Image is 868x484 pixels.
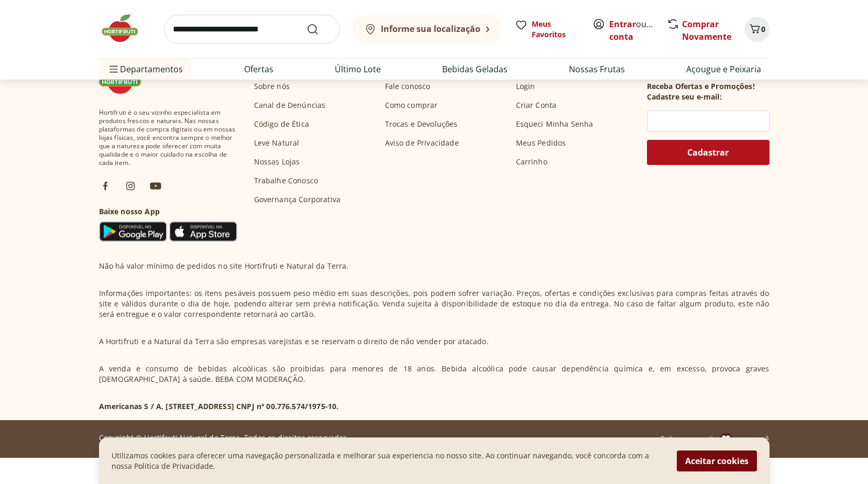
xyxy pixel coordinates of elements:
b: Informe sua localização [381,23,480,35]
span: ou [609,18,656,43]
h3: Baixe nosso App [99,206,237,217]
p: Informações importantes: os itens pesáveis possuem peso médio em suas descrições, pois podem sofr... [99,288,770,320]
a: Trabalhe Conosco [254,175,318,186]
a: Código de Ética [254,119,309,129]
img: Hortifruti [99,13,151,44]
span: Departamentos [107,57,183,82]
a: Fale conosco [385,81,431,92]
a: Carrinho [516,157,547,167]
button: Cadastrar [647,140,770,165]
a: Canal de Denúncias [254,100,326,111]
a: Nossas Lojas [254,157,300,167]
img: Google Play Icon [99,221,167,242]
a: Criar Conta [516,100,557,111]
a: Criar conta [609,18,667,42]
a: Login [516,81,535,92]
img: fb [99,180,112,192]
h3: Receba Ofertas e Promoções! [647,81,755,92]
a: Comprar Novamente [682,18,731,42]
input: search [164,15,340,44]
span: Hortifruti é o seu vizinho especialista em produtos frescos e naturais. Nas nossas plataformas de... [99,108,237,167]
img: App Store Icon [169,221,237,242]
button: Submit Search [306,23,332,36]
button: Menu [107,57,120,82]
a: Bebidas Geladas [442,63,508,75]
a: Nossas Frutas [569,63,625,75]
a: Meus Favoritos [515,19,580,40]
p: Americanas S / A, [STREET_ADDRESS] CNPJ nº 00.776.574/1975-10. [99,401,339,412]
a: Sobre nós [254,81,290,92]
span: Cadastrar [687,148,729,157]
p: Não há valor mínimo de pedidos no site Hortifruti e Natural da Terra. [99,261,349,271]
span: Feito com muito [661,434,718,444]
a: Ofertas [244,63,273,75]
a: Açougue e Peixaria [686,63,761,75]
a: Aviso de Privacidade [385,138,459,148]
img: ytb [149,180,162,192]
span: Meus Favoritos [532,19,580,40]
a: Trocas e Devoluções [385,119,458,129]
p: Utilizamos cookies para oferecer uma navegação personalizada e melhorar sua experiencia no nosso ... [112,450,664,471]
p: A Hortifruti e a Natural da Terra são empresas varejistas e se reservam o direito de não vender p... [99,336,489,347]
button: Aceitar cookies [677,450,757,471]
a: Meus Pedidos [516,138,566,148]
button: Carrinho [744,17,770,42]
a: Entrar [609,18,636,30]
h3: Cadastre seu e-mail: [647,92,722,102]
a: Leve Natural [254,138,300,148]
a: Como comprar [385,100,438,111]
a: Último Lote [335,63,381,75]
button: Informe sua localização [353,15,502,44]
span: para você [734,434,769,444]
p: A venda e consumo de bebidas alcoólicas são proibidas para menores de 18 anos. Bebida alcoólica p... [99,364,770,384]
img: ig [124,180,137,192]
a: Governança Corporativa [254,194,341,205]
a: Esqueci Minha Senha [516,119,594,129]
span: 0 [761,24,765,34]
p: Copyright © Hortifruti Natural da Terra. Todos os direitos reservados. [99,433,349,443]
